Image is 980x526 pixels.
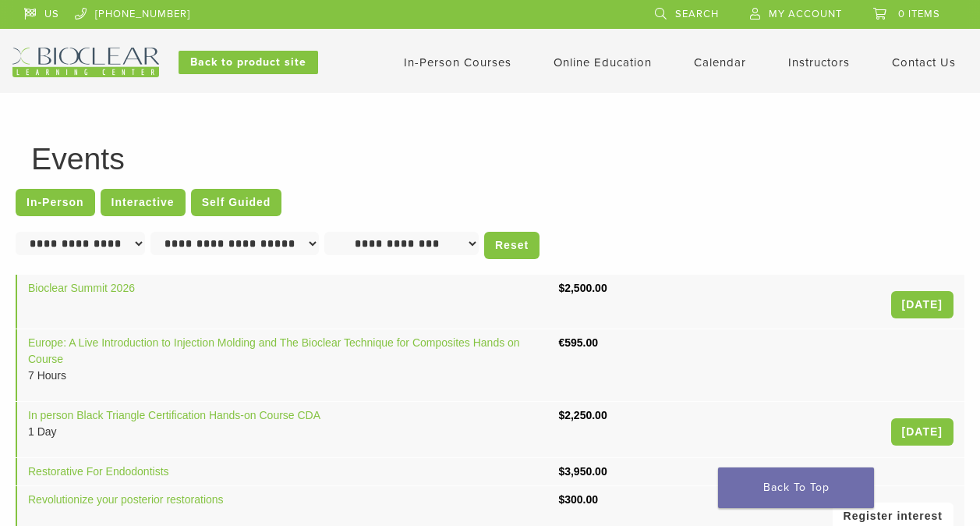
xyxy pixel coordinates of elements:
a: In-Person [16,189,95,216]
a: Revolutionize your posterior restorations [28,493,224,506]
h1: Events [31,144,949,174]
a: [DATE] [891,418,953,446]
a: In person Black Triangle Certification Hands-on Course CDA [28,409,320,421]
a: Reset [484,232,540,259]
span: Search [675,8,719,20]
a: Restorative For Endodontists [28,465,169,478]
a: In-Person Courses [404,55,511,69]
a: Calendar [694,55,746,69]
div: 1 Day [28,424,536,440]
a: Europe: A Live Introduction to Injection Molding and The Bioclear Technique for Composites Hands ... [28,336,520,365]
div: $300.00 [558,492,669,508]
a: Back To Top [718,467,874,508]
a: Online Education [554,55,652,69]
div: €595.00 [558,335,669,351]
div: $3,950.00 [558,464,669,480]
a: [DATE] [891,291,953,318]
span: 0 items [898,8,940,20]
span: My Account [769,8,842,20]
a: Bioclear Summit 2026 [28,282,135,294]
a: Instructors [788,55,850,69]
a: Back to product site [179,51,318,74]
div: $2,250.00 [558,407,669,424]
div: $2,500.00 [558,280,669,297]
img: Bioclear [12,48,159,77]
a: Self Guided [191,189,282,216]
div: 7 Hours [28,368,536,384]
a: Interactive [101,189,186,216]
a: Contact Us [892,55,956,69]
